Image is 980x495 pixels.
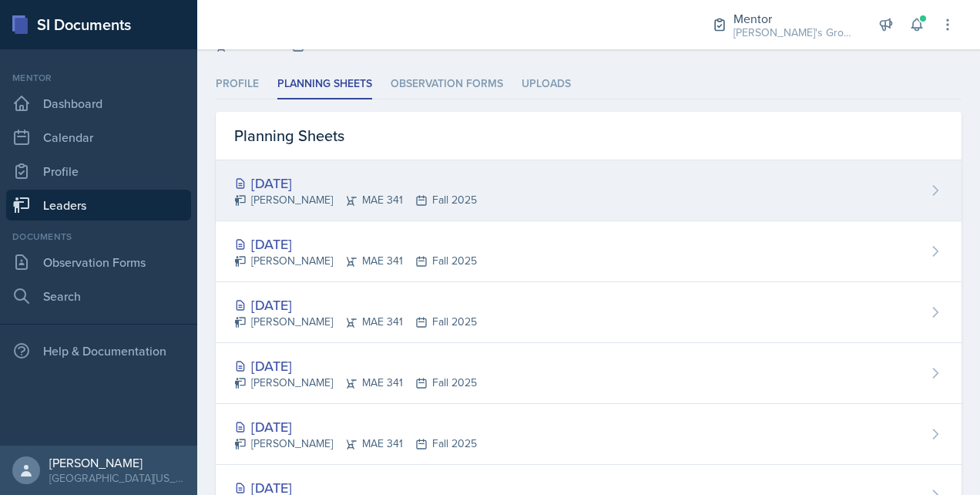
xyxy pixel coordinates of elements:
[6,156,191,187] a: Profile
[234,253,477,269] div: [PERSON_NAME] MAE 341 Fall 2025
[6,88,191,119] a: Dashboard
[216,69,259,99] li: Profile
[216,282,962,343] a: [DATE] [PERSON_NAME]MAE 341Fall 2025
[6,230,191,244] div: Documents
[6,190,191,221] a: Leaders
[234,416,477,437] div: [DATE]
[733,9,857,28] div: Mentor
[6,281,191,311] a: Search
[6,335,191,366] div: Help & Documentation
[234,173,477,194] div: [DATE]
[6,122,191,153] a: Calendar
[234,295,477,315] div: [DATE]
[391,69,503,99] li: Observation Forms
[277,69,372,99] li: Planning Sheets
[733,25,857,41] div: [PERSON_NAME]'s Group / Fall 2025
[216,112,962,160] div: Planning Sheets
[6,71,191,85] div: Mentor
[234,355,477,376] div: [DATE]
[49,470,185,486] div: [GEOGRAPHIC_DATA][US_STATE] in [GEOGRAPHIC_DATA]
[216,221,962,282] a: [DATE] [PERSON_NAME]MAE 341Fall 2025
[522,69,571,99] li: Uploads
[234,375,477,391] div: [PERSON_NAME] MAE 341 Fall 2025
[49,455,185,470] div: [PERSON_NAME]
[234,314,477,330] div: [PERSON_NAME] MAE 341 Fall 2025
[6,247,191,278] a: Observation Forms
[216,404,962,465] a: [DATE] [PERSON_NAME]MAE 341Fall 2025
[234,192,477,208] div: [PERSON_NAME] MAE 341 Fall 2025
[234,234,477,254] div: [DATE]
[216,343,962,404] a: [DATE] [PERSON_NAME]MAE 341Fall 2025
[234,436,477,452] div: [PERSON_NAME] MAE 341 Fall 2025
[216,160,962,221] a: [DATE] [PERSON_NAME]MAE 341Fall 2025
